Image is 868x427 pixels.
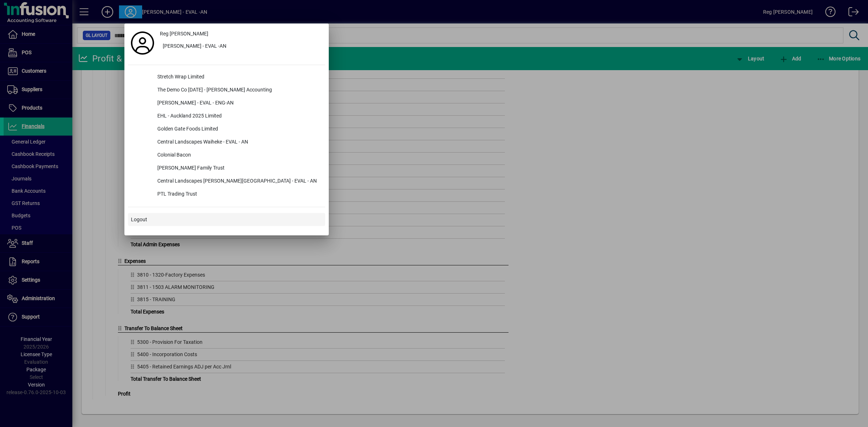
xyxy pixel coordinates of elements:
div: Central Landscapes [PERSON_NAME][GEOGRAPHIC_DATA] - EVAL - AN [152,175,325,188]
button: PTL Trading Trust [128,188,325,201]
div: PTL Trading Trust [152,188,325,201]
button: Logout [128,213,325,226]
div: Central Landscapes Waiheke - EVAL - AN [152,136,325,149]
button: [PERSON_NAME] - EVAL - ENG-AN [128,97,325,110]
button: Colonial Bacon [128,149,325,162]
span: Logout [131,216,147,223]
button: Stretch Wrap Limited [128,71,325,84]
button: The Demo Co [DATE] - [PERSON_NAME] Accounting [128,84,325,97]
a: Reg [PERSON_NAME] [157,27,325,40]
a: Profile [128,37,157,50]
button: Central Landscapes [PERSON_NAME][GEOGRAPHIC_DATA] - EVAL - AN [128,175,325,188]
div: Golden Gate Foods Limited [152,123,325,136]
button: Golden Gate Foods Limited [128,123,325,136]
div: [PERSON_NAME] - EVAL - ENG-AN [152,97,325,110]
button: EHL - Auckland 2025 Limited [128,110,325,123]
div: Colonial Bacon [152,149,325,162]
div: The Demo Co [DATE] - [PERSON_NAME] Accounting [152,84,325,97]
button: [PERSON_NAME] - EVAL -AN [157,40,325,53]
button: [PERSON_NAME] Family Trust [128,162,325,175]
div: [PERSON_NAME] Family Trust [152,162,325,175]
button: Central Landscapes Waiheke - EVAL - AN [128,136,325,149]
div: EHL - Auckland 2025 Limited [152,110,325,123]
div: Stretch Wrap Limited [152,71,325,84]
span: Reg [PERSON_NAME] [160,30,208,38]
